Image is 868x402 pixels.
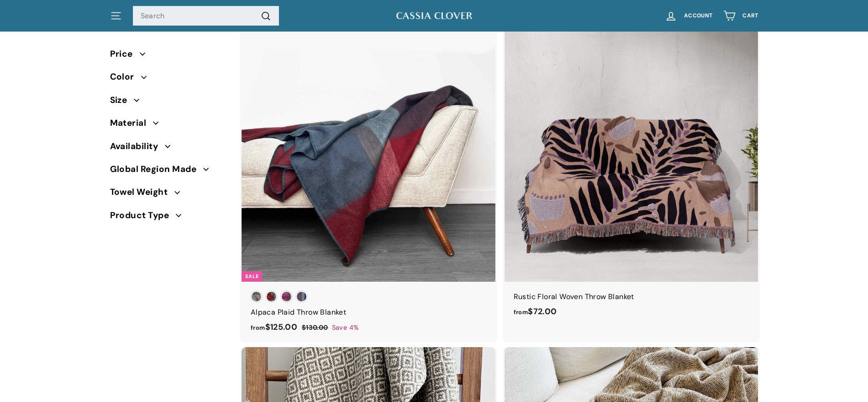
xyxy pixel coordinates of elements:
[110,70,141,84] span: Color
[110,162,204,176] span: Global Region Made
[251,306,486,318] div: Alpaca Plaid Throw Blanket
[684,13,712,19] span: Account
[659,2,718,29] a: Account
[110,185,175,199] span: Towel Weight
[110,206,227,229] button: Product Type
[110,183,227,206] button: Towel Weight
[514,306,557,317] span: $72.00
[332,322,359,333] span: Save 4%
[514,291,749,303] div: Rustic Floral Woven Throw Blanket
[110,139,165,153] span: Availability
[110,114,227,137] button: Material
[242,271,262,282] div: Sale
[302,323,328,332] span: $130.00
[110,91,227,114] button: Size
[110,45,227,68] button: Price
[110,93,134,107] span: Size
[110,68,227,91] button: Color
[718,2,763,29] a: Cart
[505,27,758,327] a: Rustic Floral Woven Throw Blanket
[110,47,140,61] span: Price
[110,116,153,130] span: Material
[110,209,176,222] span: Product Type
[742,13,758,19] span: Cart
[251,322,297,332] span: $125.00
[110,160,227,183] button: Global Region Made
[110,137,227,160] button: Availability
[251,324,265,332] span: from
[242,27,495,343] a: Sale Alpaca Plaid Throw Blanket Save 4%
[514,308,528,316] span: from
[133,6,279,26] input: Search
